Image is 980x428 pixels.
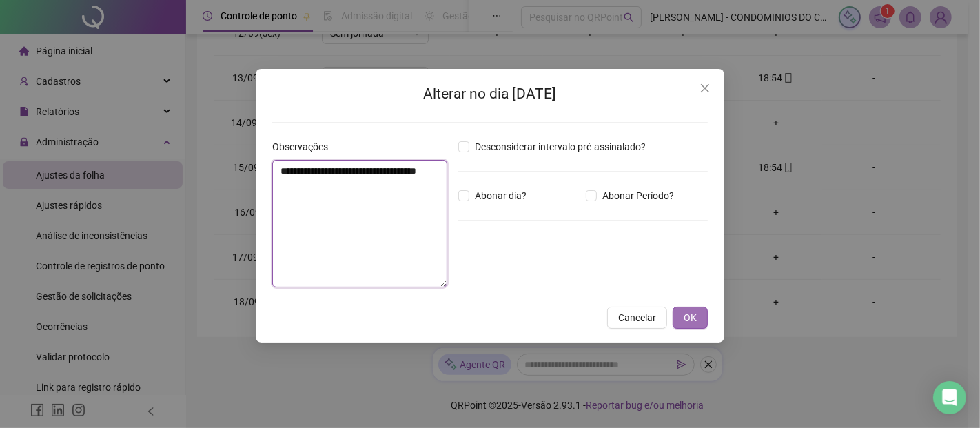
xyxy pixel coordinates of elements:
[933,381,966,414] div: Open Intercom Messenger
[607,307,667,329] button: Cancelar
[469,139,651,154] span: Desconsiderar intervalo pré-assinalado?
[684,310,697,325] span: OK
[272,83,708,105] h2: Alterar no dia [DATE]
[700,83,711,94] span: close
[694,77,716,99] button: Close
[618,310,656,325] span: Cancelar
[597,188,680,203] span: Abonar Período?
[673,307,708,329] button: OK
[469,188,532,203] span: Abonar dia?
[272,139,337,154] label: Observações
